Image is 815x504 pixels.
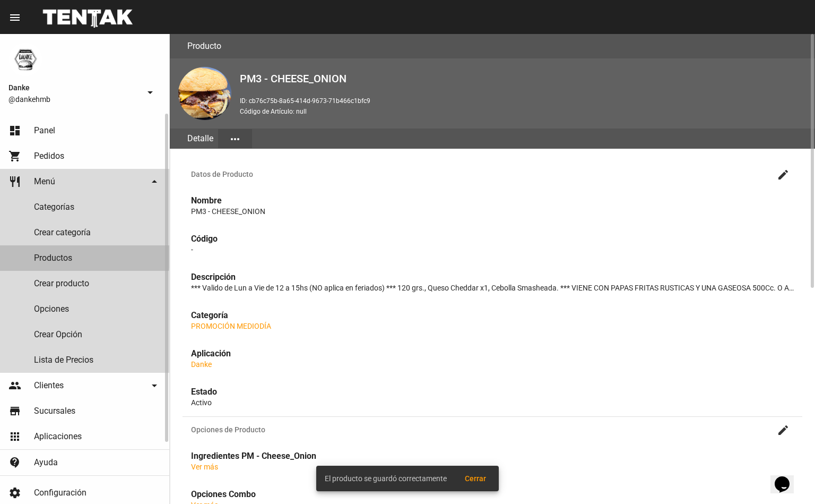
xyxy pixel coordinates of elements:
[8,42,42,76] img: 1d4517d0-56da-456b-81f5-6111ccf01445.png
[191,322,271,330] a: PROMOCIÓN MEDIODÍA
[144,86,157,99] mat-icon: arrow_drop_down
[191,489,256,499] strong: Opciones Combo
[777,168,790,181] mat-icon: create
[773,164,794,185] button: Editar
[191,234,218,244] strong: Código
[191,244,794,255] p: -
[456,469,495,488] button: Cerrar
[8,94,140,105] span: @dankehmb
[240,70,807,87] h2: PM3 - CHEESE_ONION
[178,67,231,120] img: 4edbcc89-eb17-4b42-9431-32e67b9dc63f.png
[183,129,218,149] div: Detalle
[240,96,807,106] p: ID: cb76c75b-8a65-414d-9673-71b466c1bfc9
[191,425,773,434] span: Opciones de Producto
[34,406,75,416] span: Sucursales
[191,348,231,358] strong: Aplicación
[34,176,55,187] span: Menú
[34,457,58,468] span: Ayuda
[34,151,64,161] span: Pedidos
[229,133,241,146] mat-icon: more_horiz
[191,283,794,293] p: *** Valido de Lun a Vie de 12 a 15hs (NO aplica en feriados) *** 120 grs., Queso Cheddar x1, Cebo...
[191,387,217,397] strong: Estado
[191,397,794,408] p: Activo
[8,124,21,137] mat-icon: dashboard
[34,380,64,391] span: Clientes
[8,175,21,188] mat-icon: restaurant
[191,463,218,471] a: Ver más
[191,360,212,369] a: Danke
[191,272,236,282] strong: Descripción
[191,451,316,461] strong: Ingredientes PM - Cheese_Onion
[8,150,21,163] mat-icon: shopping_cart
[191,310,228,320] strong: Categoría
[191,170,773,178] span: Datos de Producto
[8,81,140,94] span: Danke
[8,430,21,443] mat-icon: apps
[770,462,804,493] iframe: chat widget
[34,431,82,442] span: Aplicaciones
[191,195,222,206] strong: Nombre
[8,11,21,24] mat-icon: menu
[34,125,55,136] span: Panel
[191,206,794,217] p: PM3 - CHEESE_ONION
[240,106,807,117] p: Código de Artículo: null
[777,424,790,437] mat-icon: create
[218,129,252,148] button: Elegir sección
[8,379,21,392] mat-icon: people
[8,486,21,499] mat-icon: settings
[187,39,221,54] h3: Producto
[325,473,447,484] span: El producto se guardó correctamente
[465,474,486,483] span: Cerrar
[148,175,161,188] mat-icon: arrow_drop_down
[8,405,21,417] mat-icon: store
[773,419,794,440] button: Editar
[148,379,161,392] mat-icon: arrow_drop_down
[8,456,21,469] mat-icon: contact_support
[34,488,86,498] span: Configuración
